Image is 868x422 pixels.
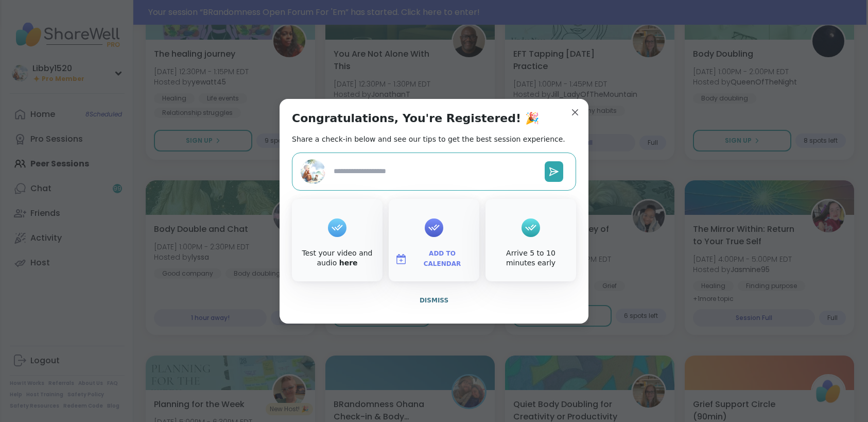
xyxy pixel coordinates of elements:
[339,259,358,267] a: here
[395,253,407,265] img: ShareWell Logomark
[420,297,448,304] span: Dismiss
[292,111,539,126] h1: Congratulations, You're Registered! 🎉
[301,159,325,184] img: Libby1520
[411,249,473,269] span: Add to Calendar
[294,248,380,268] div: Test your video and audio
[292,134,565,144] h2: Share a check-in below and see our tips to get the best session experience.
[292,290,576,311] button: Dismiss
[391,248,477,270] button: Add to Calendar
[488,248,574,268] div: Arrive 5 to 10 minutes early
